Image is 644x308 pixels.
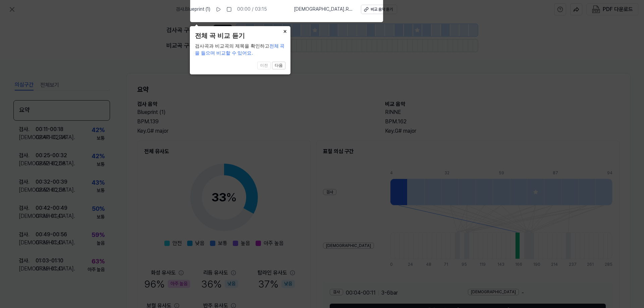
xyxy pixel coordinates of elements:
span: 검사 . Blueprint (1) [176,6,210,13]
div: 검사곡과 비교곡의 제목을 확인하고 [195,43,285,57]
div: 00:00 / 03:15 [237,6,267,13]
button: Close [280,26,290,36]
div: 비교 음악 듣기 [371,7,393,12]
button: 다음 [272,62,285,70]
header: 전체 곡 비교 듣기 [195,31,285,41]
span: 전체 곡을 들으며 비교할 수 있어요. [195,43,285,56]
button: 비교 음악 듣기 [361,5,397,14]
span: [DEMOGRAPHIC_DATA] . RINNE [294,6,353,13]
